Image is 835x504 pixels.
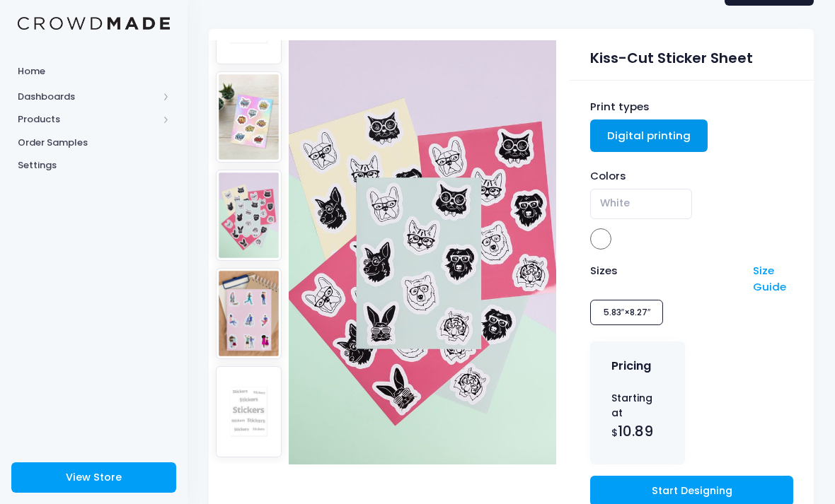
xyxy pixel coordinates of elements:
[584,263,746,295] div: Sizes
[590,119,708,152] a: Digital printing
[18,90,158,104] span: Dashboards
[590,189,691,219] span: White
[18,136,170,150] span: Order Samples
[590,168,793,184] div: Colors
[618,421,653,441] span: 10.89
[66,470,122,484] span: View Store
[18,158,170,172] span: Settings
[590,40,793,69] div: Kiss-Cut Sticker Sheet
[611,359,651,373] h4: Pricing
[600,196,630,211] span: White
[11,462,176,493] a: View Store
[18,17,170,30] img: Logo
[18,64,170,78] span: Home
[590,99,793,115] div: Print types
[753,263,786,293] a: Size Guide
[611,391,664,442] div: Starting at $
[18,112,158,127] span: Products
